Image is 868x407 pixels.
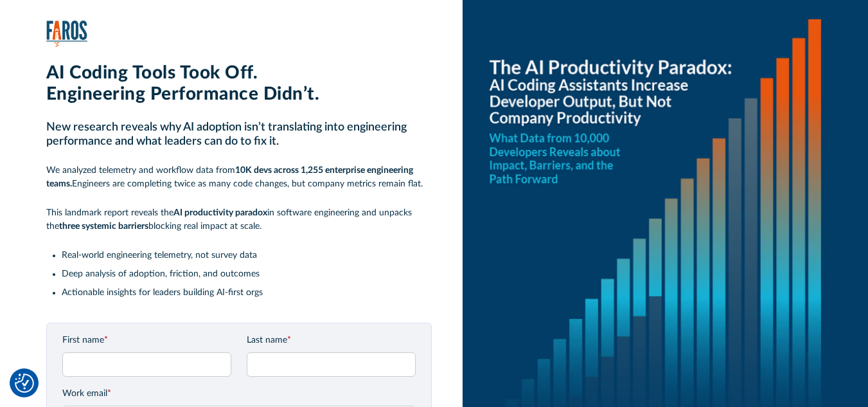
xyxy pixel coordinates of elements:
[62,387,416,401] label: Work email
[46,21,87,47] img: Faros Logo
[46,62,432,84] h1: AI Coding Tools Took Off.
[62,249,432,262] li: Real-world engineering telemetry, not survey data
[46,206,432,233] p: This landmark report reveals the in software engineering and unpacks the blocking real impact at ...
[15,374,34,393] button: Cookie Settings
[15,374,34,393] img: Revisit consent button
[62,267,432,281] li: Deep analysis of adoption, friction, and outcomes
[46,164,432,191] p: We analyzed telemetry and workflow data from Engineers are completing twice as many code changes,...
[46,84,432,105] h1: Engineering Performance Didn’t.
[173,208,267,217] strong: AI productivity paradox
[62,334,231,347] label: First name
[62,286,432,300] li: Actionable insights for leaders building AI-first orgs
[46,166,413,188] strong: 10K devs across 1,255 enterprise engineering teams.
[59,222,148,231] strong: three systemic barriers
[46,121,432,149] h2: New research reveals why AI adoption isn’t translating into engineering performance and what lead...
[247,334,416,347] label: Last name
